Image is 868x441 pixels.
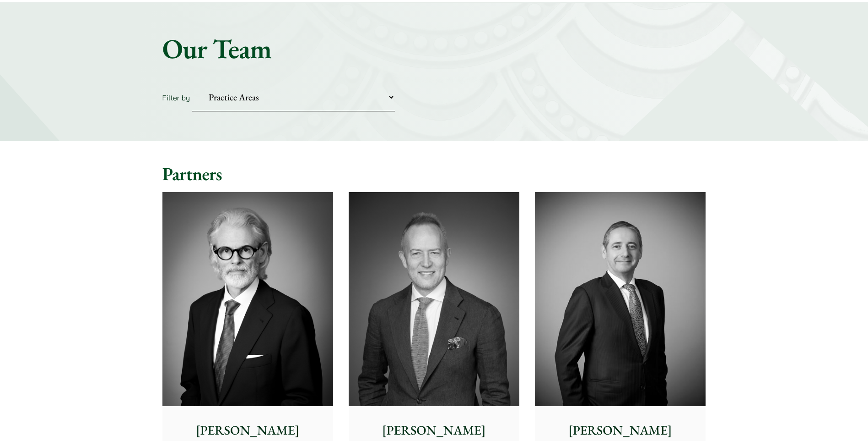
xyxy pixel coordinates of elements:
[542,421,698,440] p: [PERSON_NAME]
[162,93,190,102] label: Filter by
[170,421,326,440] p: [PERSON_NAME]
[162,32,706,65] h1: Our Team
[162,163,706,185] h2: Partners
[356,421,512,440] p: [PERSON_NAME]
